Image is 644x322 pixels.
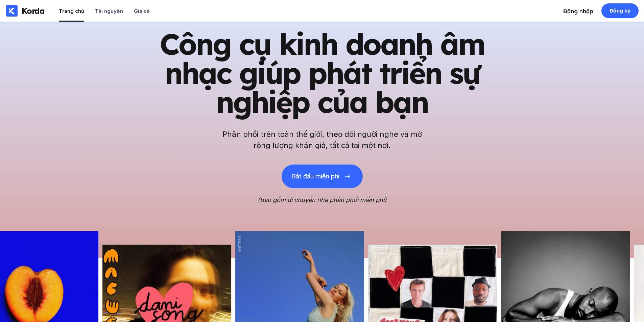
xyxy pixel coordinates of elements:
font: Bắt đầu miễn phí [292,173,339,180]
font: Korda [22,6,45,16]
font: Trang chủ [59,8,84,14]
button: Bắt đầu miễn phí [282,165,363,188]
font: Tài nguyên [95,8,123,14]
font: Đăng ký [610,7,631,14]
font: (Bao gồm di chuyển nhà phân phối miễn phí) [258,196,387,203]
font: Giá cả [134,8,150,14]
a: Đăng ký [601,3,639,18]
font: Công cụ kinh doanh âm nhạc giúp phát triển sự nghiệp của bạn [160,26,484,120]
font: Phân phối trên toàn thế giới, theo dõi người nghe và mở rộng lượng khán giả, tất cả tại một nơi. [222,130,422,150]
font: Đăng nhập [563,8,593,15]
